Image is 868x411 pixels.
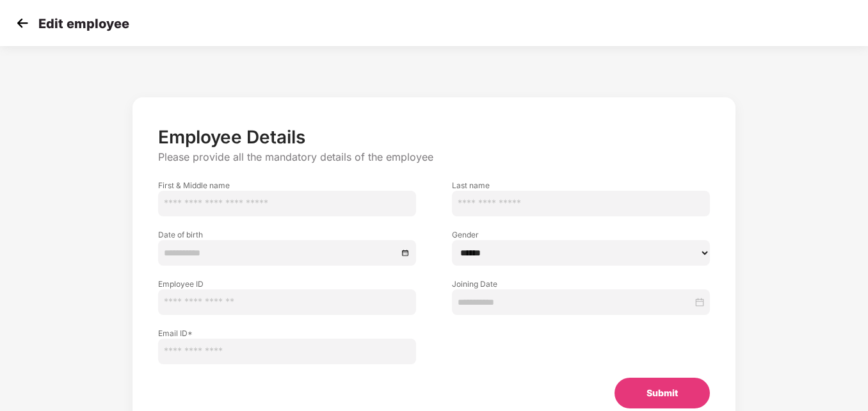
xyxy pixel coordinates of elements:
label: Gender [452,229,710,240]
label: Last name [452,180,710,191]
label: Email ID [158,328,416,339]
label: Joining Date [452,278,710,289]
p: Edit employee [38,16,129,31]
label: First & Middle name [158,180,416,191]
img: svg+xml;base64,PHN2ZyB4bWxucz0iaHR0cDovL3d3dy53My5vcmcvMjAwMC9zdmciIHdpZHRoPSIzMCIgaGVpZ2h0PSIzMC... [13,13,32,33]
p: Employee Details [158,126,710,148]
label: Date of birth [158,229,416,240]
label: Employee ID [158,278,416,289]
button: Submit [615,378,710,408]
p: Please provide all the mandatory details of the employee [158,150,710,164]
